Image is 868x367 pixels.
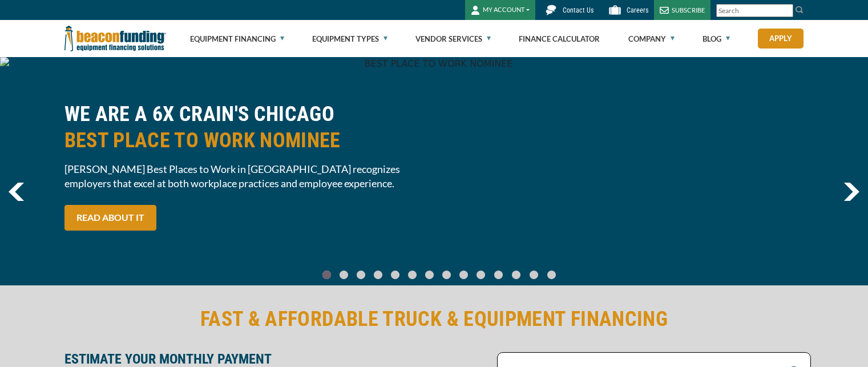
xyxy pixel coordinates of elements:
[716,4,793,17] input: Search
[795,5,804,14] img: Search
[372,270,385,280] a: Go To Slide 3
[64,127,427,154] span: BEST PLACE TO WORK NOMINEE
[563,6,594,14] span: Contact Us
[64,162,427,191] span: [PERSON_NAME] Best Places to Work in [GEOGRAPHIC_DATA] recognizes employers that excel at both wo...
[64,101,427,154] h2: WE ARE A 6X CRAIN'S CHICAGO
[440,270,454,280] a: Go To Slide 7
[406,270,419,280] a: Go To Slide 5
[337,270,351,280] a: Go To Slide 1
[64,20,166,57] img: Beacon Funding Corporation logo
[9,183,24,201] a: previous
[509,270,523,280] a: Go To Slide 11
[781,6,790,15] a: Clear search text
[9,183,24,201] img: Left Navigator
[544,270,559,280] a: Go To Slide 13
[423,270,437,280] a: Go To Slide 6
[843,183,859,201] a: next
[758,29,804,49] a: Apply
[703,21,730,57] a: Blog
[354,270,368,280] a: Go To Slide 2
[519,21,600,57] a: Finance Calculator
[457,270,471,280] a: Go To Slide 8
[312,21,387,57] a: Equipment Types
[320,270,334,280] a: Go To Slide 0
[64,306,804,332] h2: FAST & AFFORDABLE TRUCK & EQUIPMENT FINANCING
[627,6,648,14] span: Careers
[527,270,541,280] a: Go To Slide 12
[474,270,488,280] a: Go To Slide 9
[64,352,490,366] p: ESTIMATE YOUR MONTHLY PAYMENT
[389,270,402,280] a: Go To Slide 4
[843,183,859,201] img: Right Navigator
[491,270,506,280] a: Go To Slide 10
[628,21,675,57] a: Company
[190,21,284,57] a: Equipment Financing
[415,21,491,57] a: Vendor Services
[64,205,156,231] a: READ ABOUT IT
